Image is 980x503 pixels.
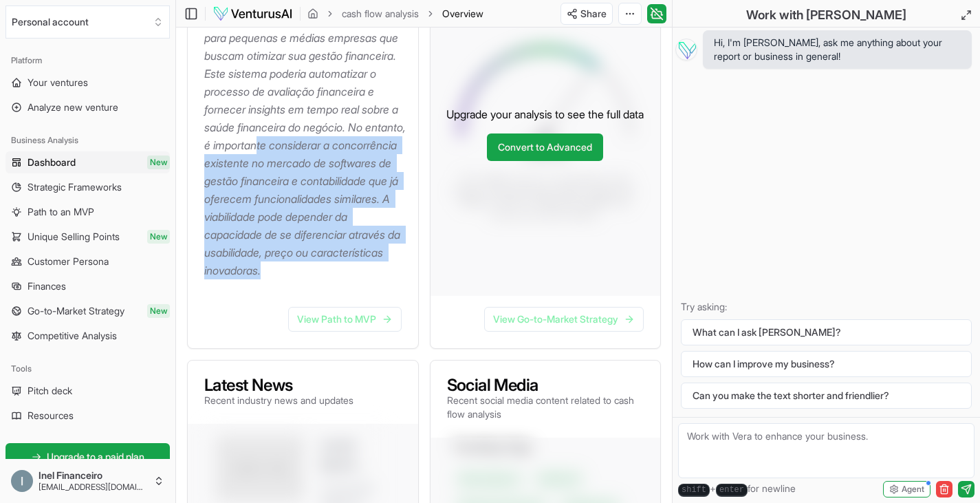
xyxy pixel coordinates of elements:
a: Go-to-Market StrategyNew [6,300,170,322]
span: Hi, I'm [PERSON_NAME], ask me anything about your report or business in general! [714,36,961,63]
span: Pitch deck [28,384,72,398]
a: View Go-to-Market Strategy [484,307,644,332]
span: Analyze new venture [28,100,118,114]
span: Strategic Frameworks [28,180,122,194]
a: Upgrade to a paid plan [6,443,170,471]
a: Customer Persona [6,250,170,272]
span: Competitive Analysis [28,329,117,343]
h3: Latest News [204,377,353,394]
p: Upgrade your analysis to see the full data [446,106,644,122]
a: Strategic Frameworks [6,176,170,198]
span: Customer Persona [28,255,109,268]
img: Vera [675,39,697,61]
span: Upgrade to a paid plan [47,450,144,464]
a: Analyze new venture [6,96,170,118]
a: View Path to MVP [288,307,402,332]
p: Recent industry news and updates [204,394,353,407]
h2: Work with [PERSON_NAME] [746,6,906,25]
a: Pitch deck [6,380,170,402]
span: Overview [442,7,483,21]
a: Your ventures [6,72,170,94]
button: Can you make the text shorter and friendlier? [681,383,972,409]
span: New [147,230,170,244]
kbd: enter [716,484,748,497]
span: New [147,304,170,318]
button: Inel Financeiro[EMAIL_ADDRESS][DOMAIN_NAME] [6,464,170,497]
kbd: shift [678,484,710,497]
span: Inel Financeiro [39,469,148,482]
span: Finances [28,279,66,293]
a: cash flow analysis [342,7,419,21]
span: Unique Selling Points [28,230,120,244]
h3: Social Media [447,377,644,394]
button: How can I improve my business? [681,351,972,377]
a: Finances [6,275,170,297]
span: Resources [28,409,74,422]
a: Competitive Analysis [6,325,170,347]
span: Path to an MVP [28,205,94,219]
div: Business Analysis [6,129,170,151]
span: Share [580,7,607,21]
span: Go-to-Market Strategy [28,304,124,318]
a: Unique Selling PointsNew [6,226,170,248]
img: logo [213,6,293,22]
img: ACg8ocLyONDpSSNQbdRqckgIvJTS6PIlmcOzONh2X_5NIPTjAMPVlA=s96-c [11,470,33,492]
div: Platform [6,50,170,72]
a: Resources [6,405,170,427]
div: Tools [6,358,170,380]
span: + for newline [678,482,796,497]
a: Path to an MVP [6,201,170,223]
button: Select an organization [6,6,170,39]
span: Your ventures [28,76,88,89]
button: Share [560,3,613,25]
a: Convert to Advanced [487,133,603,161]
span: Dashboard [28,156,76,169]
button: Agent [883,481,930,497]
a: DashboardNew [6,151,170,173]
span: New [147,156,170,169]
span: [EMAIL_ADDRESS][DOMAIN_NAME] [39,482,148,493]
button: What can I ask [PERSON_NAME]? [681,319,972,345]
nav: breadcrumb [307,7,483,21]
p: Try asking: [681,300,972,314]
span: Agent [902,484,924,495]
p: Recent social media content related to cash flow analysis [447,394,644,421]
